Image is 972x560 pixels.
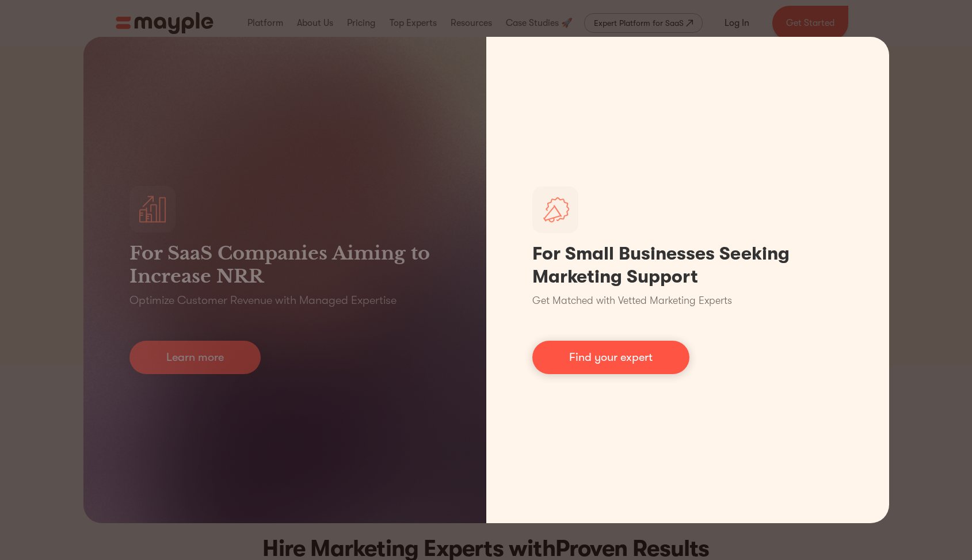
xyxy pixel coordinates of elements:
[532,341,689,374] a: Find your expert
[532,242,843,288] h1: For Small Businesses Seeking Marketing Support
[129,341,261,374] a: Learn more
[129,242,440,288] h3: For SaaS Companies Aiming to Increase NRR
[532,293,732,308] p: Get Matched with Vetted Marketing Experts
[129,292,397,308] p: Optimize Customer Revenue with Managed Expertise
